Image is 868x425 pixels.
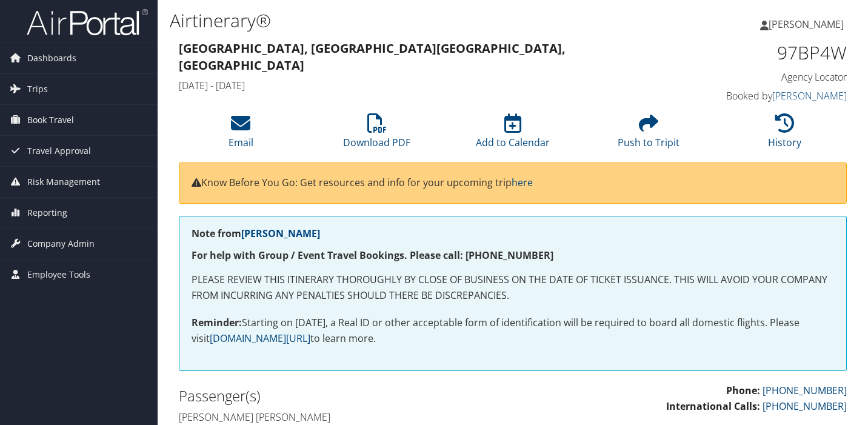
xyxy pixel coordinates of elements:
[27,43,76,73] span: Dashboards
[693,70,847,84] h4: Agency Locator
[760,6,856,42] a: [PERSON_NAME]
[763,400,847,413] a: [PHONE_NUMBER]
[693,89,847,102] h4: Booked by
[768,120,801,149] a: History
[27,74,48,104] span: Trips
[666,400,760,413] strong: International Calls:
[229,120,253,149] a: Email
[476,120,550,149] a: Add to Calendar
[179,386,504,406] h2: Passenger(s)
[618,120,679,149] a: Push to Tripit
[179,79,675,92] h4: [DATE] - [DATE]
[512,176,533,189] a: here
[769,18,844,31] span: [PERSON_NAME]
[27,136,91,166] span: Travel Approval
[772,89,847,102] a: [PERSON_NAME]
[27,229,95,259] span: Company Admin
[27,198,67,228] span: Reporting
[27,105,74,135] span: Book Travel
[192,316,242,329] strong: Reminder:
[27,259,90,290] span: Employee Tools
[343,120,410,149] a: Download PDF
[27,8,148,36] img: airportal-logo.png
[763,384,847,397] a: [PHONE_NUMBER]
[179,410,504,424] h4: [PERSON_NAME] [PERSON_NAME]
[192,272,834,303] p: PLEASE REVIEW THIS ITINERARY THOROUGHLY BY CLOSE OF BUSINESS ON THE DATE OF TICKET ISSUANCE. THIS...
[192,227,320,240] strong: Note from
[192,175,834,191] p: Know Before You Go: Get resources and info for your upcoming trip
[693,40,847,65] h1: 97BP4W
[170,8,627,33] h1: Airtinerary®
[192,249,553,262] strong: For help with Group / Event Travel Bookings. Please call: [PHONE_NUMBER]
[210,332,310,345] a: [DOMAIN_NAME][URL]
[241,227,320,240] a: [PERSON_NAME]
[726,384,760,397] strong: Phone:
[179,40,566,73] strong: [GEOGRAPHIC_DATA], [GEOGRAPHIC_DATA] [GEOGRAPHIC_DATA], [GEOGRAPHIC_DATA]
[27,167,100,197] span: Risk Management
[192,315,834,346] p: Starting on [DATE], a Real ID or other acceptable form of identification will be required to boar...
